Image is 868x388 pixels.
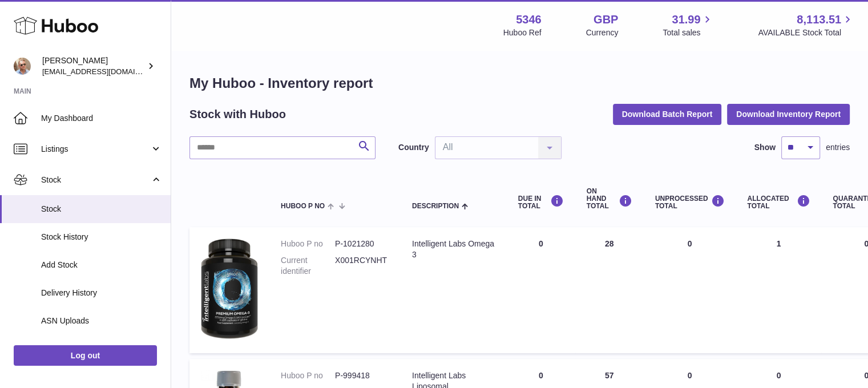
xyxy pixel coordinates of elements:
[41,260,162,270] span: Add Stock
[672,12,700,27] span: 31.99
[335,239,389,249] dd: P-1021280
[41,316,162,326] span: ASN Uploads
[335,255,389,277] dd: X001RCYNHT
[736,227,821,353] td: 1
[758,12,854,38] a: 8,113.51 AVAILABLE Stock Total
[14,345,157,366] a: Log out
[586,27,619,38] div: Currency
[41,144,150,155] span: Listings
[644,227,736,353] td: 0
[14,58,31,75] img: support@radoneltd.co.uk
[201,239,258,339] img: product image
[42,55,145,77] div: [PERSON_NAME]
[281,370,335,381] dt: Huboo P no
[189,107,286,122] h2: Stock with Huboo
[758,27,854,38] span: AVAILABLE Stock Total
[797,12,841,27] span: 8,113.51
[655,195,725,210] div: UNPROCESSED Total
[41,288,162,298] span: Delivery History
[516,12,542,27] strong: 5346
[503,27,542,38] div: Huboo Ref
[727,104,850,124] button: Download Inventory Report
[663,27,713,38] span: Total sales
[826,142,850,153] span: entries
[412,239,495,260] div: Intelligent Labs Omega 3
[41,113,162,124] span: My Dashboard
[518,195,564,210] div: DUE IN TOTAL
[41,232,162,242] span: Stock History
[398,142,429,153] label: Country
[575,227,644,353] td: 28
[41,204,162,215] span: Stock
[507,227,575,353] td: 0
[41,175,150,185] span: Stock
[281,203,325,210] span: Huboo P no
[189,74,850,92] h1: My Huboo - Inventory report
[613,104,722,124] button: Download Batch Report
[587,188,632,211] div: ON HAND Total
[335,370,389,381] dd: P-999418
[281,255,335,277] dt: Current identifier
[594,12,618,27] strong: GBP
[42,67,168,76] span: [EMAIL_ADDRESS][DOMAIN_NAME]
[412,203,459,210] span: Description
[663,12,713,38] a: 31.99 Total sales
[754,142,776,153] label: Show
[747,195,810,210] div: ALLOCATED Total
[281,239,335,249] dt: Huboo P no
